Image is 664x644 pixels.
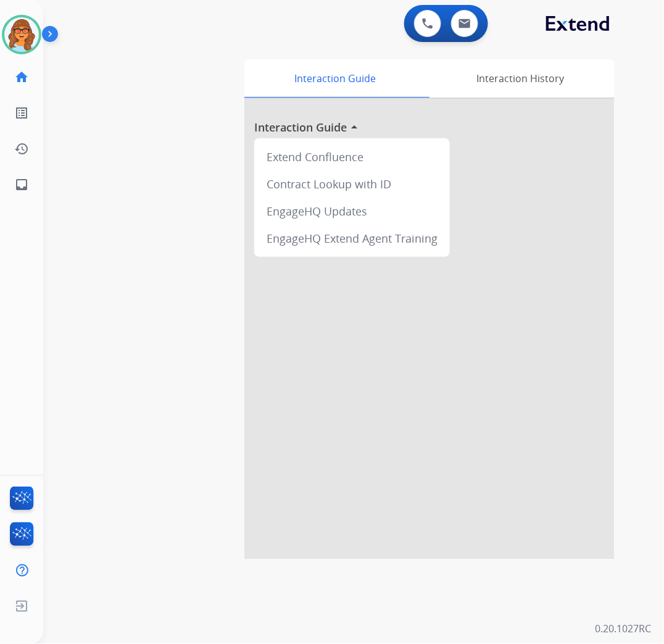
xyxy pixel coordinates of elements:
[14,177,29,192] mat-icon: inbox
[14,141,29,156] mat-icon: history
[244,59,426,98] div: Interaction Guide
[4,17,39,52] img: avatar
[259,225,445,252] div: EngageHQ Extend Agent Training
[14,106,29,120] mat-icon: list_alt
[259,198,445,225] div: EngageHQ Updates
[259,170,445,198] div: Contract Lookup with ID
[596,622,652,637] p: 0.20.1027RC
[14,70,29,85] mat-icon: home
[259,143,445,170] div: Extend Confluence
[426,59,615,98] div: Interaction History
